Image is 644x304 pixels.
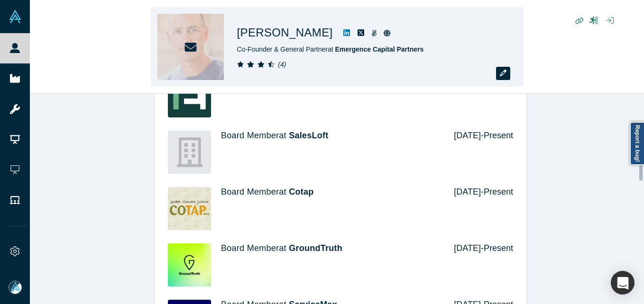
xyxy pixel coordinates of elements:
[237,24,333,41] h1: [PERSON_NAME]
[168,187,211,230] img: Cotap's Logo
[221,131,441,141] h4: Board Member at
[278,61,286,68] i: ( 4 )
[441,131,513,174] div: [DATE] - Present
[237,45,424,53] span: Co-Founder & General Partner at
[441,187,513,230] div: [DATE] - Present
[221,243,441,254] h4: Board Member at
[335,45,424,53] a: Emergence Capital Partners
[630,122,644,165] a: Report a bug!
[9,281,22,294] img: Mia Scott's Account
[441,74,513,117] div: [DATE] - Present
[221,187,441,197] h4: Board Member at
[289,187,313,197] a: Cotap
[289,243,342,253] a: GroundTruth
[168,243,211,286] img: GroundTruth's Logo
[289,131,328,140] a: SalesLoft
[168,131,211,174] img: SalesLoft's Logo
[9,10,22,23] img: Alchemist Vault Logo
[168,74,211,117] img: Emergence Capital's Logo
[441,243,513,286] div: [DATE] - Present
